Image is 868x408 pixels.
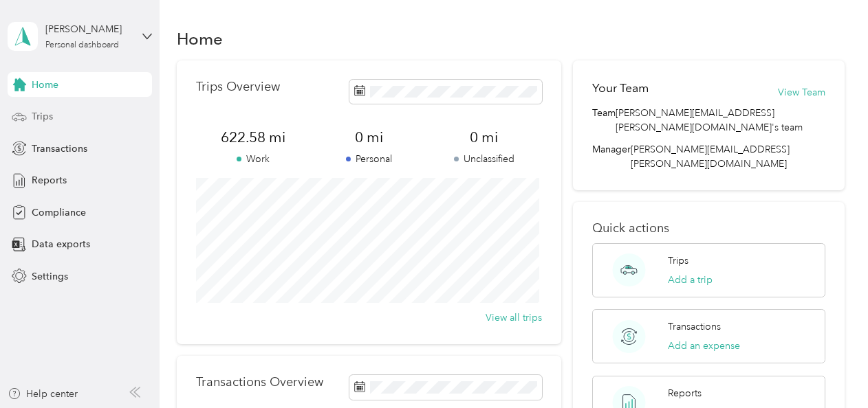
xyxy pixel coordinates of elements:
h1: Home [177,32,223,46]
p: Reports [668,386,702,400]
div: Personal dashboard [45,41,119,49]
span: Data exports [32,237,90,251]
span: 0 mi [426,128,542,147]
span: 0 mi [311,128,426,147]
p: Personal [311,152,426,166]
p: Trips Overview [196,80,280,94]
iframe: Everlance-gr Chat Button Frame [791,331,868,408]
p: Unclassified [426,152,542,166]
span: Home [32,78,58,92]
span: [PERSON_NAME][EMAIL_ADDRESS][PERSON_NAME][DOMAIN_NAME] [631,144,790,170]
button: Add a trip [668,273,713,287]
p: Quick actions [592,221,825,236]
button: View Team [778,85,825,100]
p: Work [196,152,312,166]
p: Trips [668,253,688,268]
span: Manager [592,142,631,171]
h2: Your Team [592,80,649,97]
button: Help center [8,387,78,401]
span: Transactions [32,141,87,156]
span: Team [592,106,616,135]
span: Trips [32,109,53,124]
span: Compliance [32,205,86,220]
span: Reports [32,173,67,188]
p: Transactions Overview [196,375,323,389]
span: Settings [32,269,68,284]
p: Transactions [668,319,721,334]
button: Add an expense [668,339,740,353]
div: [PERSON_NAME] [45,22,131,36]
button: View all trips [486,310,542,325]
span: 622.58 mi [196,128,312,147]
span: [PERSON_NAME][EMAIL_ADDRESS][PERSON_NAME][DOMAIN_NAME]'s team [616,106,825,135]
